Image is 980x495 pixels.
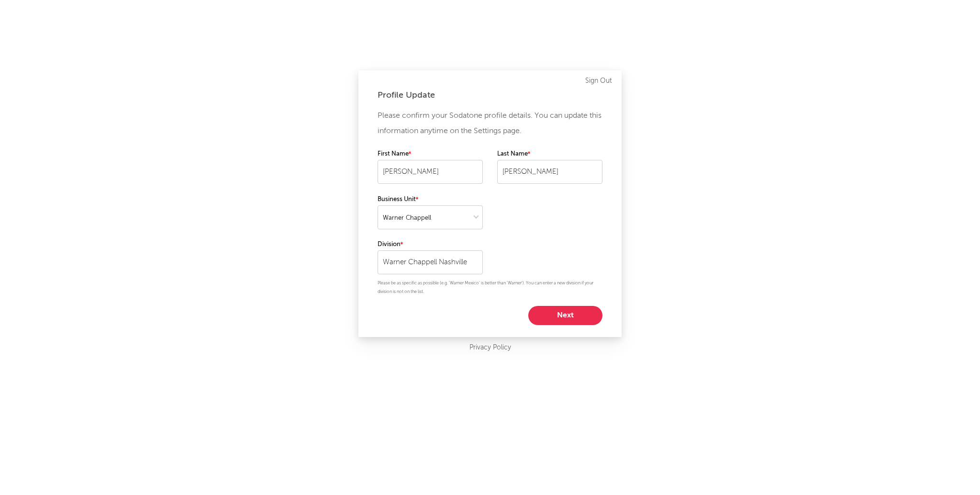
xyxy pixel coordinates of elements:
[497,160,602,184] input: Your last name
[469,342,511,354] a: Privacy Policy
[585,75,612,87] a: Sign Out
[378,194,483,205] label: Business Unit
[378,279,602,296] p: Please be as specific as possible (e.g. 'Warner Mexico' is better than 'Warner'). You can enter a...
[378,108,602,139] p: Please confirm your Sodatone profile details. You can update this information anytime on the Sett...
[378,160,483,184] input: Your first name
[378,148,483,160] label: First Name
[378,250,483,274] input: Your division
[378,90,602,101] div: Profile Update
[497,148,602,160] label: Last Name
[378,239,483,250] label: Division
[528,306,602,325] button: Next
